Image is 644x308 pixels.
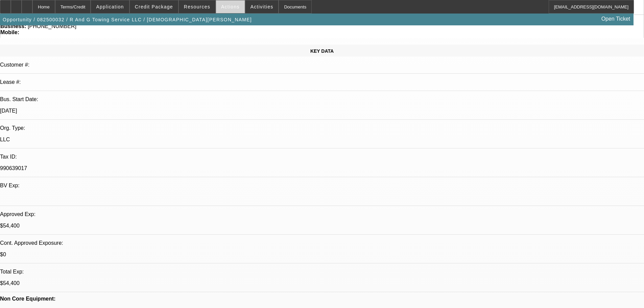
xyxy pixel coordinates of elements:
a: Open Ticket [599,13,633,25]
span: Activities [251,4,273,9]
button: Credit Package [130,0,178,13]
strong: Mobile: [0,29,19,35]
button: Activities [245,0,279,13]
span: Credit Package [135,4,173,9]
span: Opportunity / 082500032 / R And G Towing Service LLC / [DEMOGRAPHIC_DATA][PERSON_NAME] [3,17,252,22]
span: Resources [184,4,210,9]
span: Application [96,4,124,9]
button: Application [91,0,129,13]
span: Actions [221,4,240,9]
span: KEY DATA [310,48,334,54]
button: Actions [216,0,245,13]
button: Resources [179,0,215,13]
